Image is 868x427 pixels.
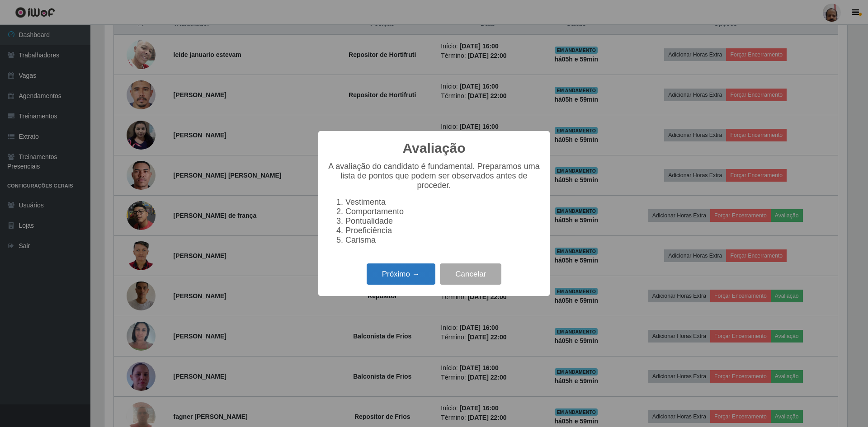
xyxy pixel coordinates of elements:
[345,226,541,235] li: Proeficiência
[345,235,541,245] li: Carisma
[367,263,435,285] button: Próximo →
[327,162,541,190] p: A avaliação do candidato é fundamental. Preparamos uma lista de pontos que podem ser observados a...
[345,207,541,216] li: Comportamento
[440,263,501,285] button: Cancelar
[403,140,466,156] h2: Avaliação
[345,197,541,207] li: Vestimenta
[345,216,541,226] li: Pontualidade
